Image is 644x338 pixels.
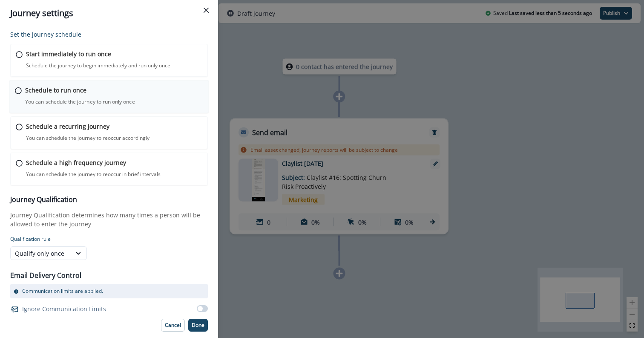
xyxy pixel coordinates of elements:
[10,211,208,228] p: Journey Qualification determines how many times a person will be allowed to enter the journey
[199,3,213,17] button: Close
[10,235,208,243] p: Qualification rule
[25,86,86,95] p: Schedule to run once
[26,134,149,142] p: You can schedule the journey to reoccur accordingly
[188,319,208,332] button: Done
[10,7,208,20] div: Journey settings
[26,158,126,167] p: Schedule a high frequency journey
[15,249,67,258] div: Qualify only once
[26,122,109,131] p: Schedule a recurring journey
[161,319,185,332] button: Cancel
[22,287,103,295] p: Communication limits are applied.
[26,170,161,178] p: You can schedule the journey to reoccur in brief intervals
[10,270,81,280] p: Email Delivery Control
[26,62,170,69] p: Schedule the journey to begin immediately and run only once
[10,196,208,204] h3: Journey Qualification
[22,304,106,313] p: Ignore Communication Limits
[165,322,181,328] p: Cancel
[25,98,135,106] p: You can schedule the journey to run only once
[192,322,204,328] p: Done
[26,49,111,58] p: Start immediately to run once
[10,30,208,39] p: Set the journey schedule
